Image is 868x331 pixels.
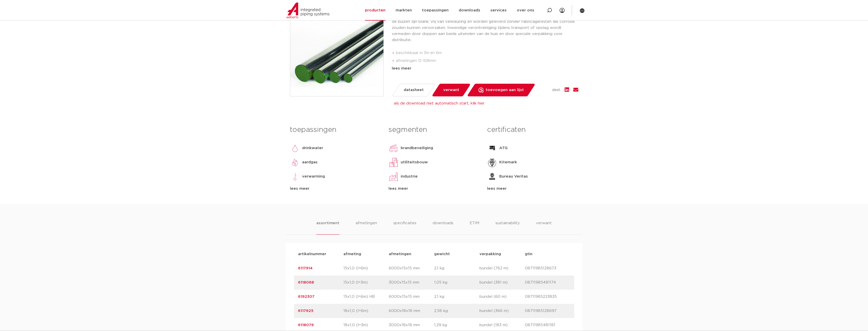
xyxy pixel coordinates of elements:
p: utiliteitsbouw [401,159,428,165]
li: ETIM [470,220,479,235]
p: 15x1,0 (l=3m) [343,280,389,286]
p: bundel (60 m) [479,294,525,300]
p: drinkwater [302,145,323,151]
p: 6000x15x15 mm [389,294,434,300]
a: datasheet [392,84,435,96]
p: bundel (381 m) [479,280,525,286]
li: afmetingen [356,220,377,235]
p: verpakking [479,251,525,257]
p: 08711985223835 [525,294,570,300]
li: assortiment [316,220,339,235]
a: 6117925 [298,309,313,313]
p: afmeting [343,251,389,257]
p: 2,58 kg [434,308,479,314]
li: beschikbaar in 3m en 6m [396,49,578,57]
div: lees meer [389,186,479,192]
img: Bureau Veritas [487,171,497,182]
p: gewicht [434,251,479,257]
p: 18x1,0 (l=6m) [343,308,389,314]
p: gtin [525,251,570,257]
p: 6000x15x15 mm [389,265,434,271]
img: ATG [487,143,497,153]
img: brandbeveiliging [389,143,399,153]
span: toevoegen aan lijst [486,86,524,94]
h3: toepassingen [290,125,381,135]
p: 3000x15x15 mm [389,280,434,286]
p: 18x1,0 (l=3m) [343,322,389,328]
a: 6118068 [298,281,314,284]
img: utiliteitsbouw [389,157,399,167]
p: aardgas [302,159,318,165]
div: lees meer [487,186,578,192]
a: 6117914 [298,266,312,270]
img: industrie [389,171,399,182]
img: Product Image for VSH SudoXPress RVS buis 1.4401 (AISI316) [290,3,383,96]
p: Bureau Veritas [499,173,528,180]
p: 15x1,0 (l=6m) [343,265,389,271]
img: Kitemark [487,157,497,167]
p: 2,1 kg [434,265,479,271]
p: bundel (366 m) [479,308,525,314]
img: aardgas [290,157,300,167]
p: brandbeveiliging [401,145,433,151]
a: verwant [431,84,471,96]
p: 08711985481174 [525,280,570,286]
p: artikelnummer [298,251,343,257]
p: 08711985481181 [525,322,570,328]
p: 08711985128697 [525,308,570,314]
p: afmetingen [389,251,434,257]
li: specificaties [393,220,416,235]
a: 6118079 [298,323,314,327]
span: datasheet [404,86,424,94]
p: 15x1,0 (l=6m) HB [343,294,389,300]
div: lees meer [392,65,578,72]
p: 1,29 kg [434,322,479,328]
li: downloads [433,220,453,235]
span: deel: [552,87,561,93]
p: VSH SudoXPress RVS 1.4401 tubes zijn dunwandige precisiebuizen. De buiten- en binnenwand van de b... [392,13,578,43]
p: industrie [401,173,418,180]
img: drinkwater [290,143,300,153]
a: 6192307 [298,295,315,299]
div: lees meer [290,186,381,192]
li: verwant [536,220,552,235]
li: sustainability [495,220,520,235]
p: verwarming [302,173,325,180]
img: verwarming [290,171,300,182]
p: 1,05 kg [434,280,479,286]
li: afmetingen 12-108mm [396,57,578,65]
h3: segmenten [389,125,479,135]
p: 2,1 kg [434,294,479,300]
p: 3000x18x18 mm [389,322,434,328]
p: ATG [499,145,508,151]
p: 6000x18x18 mm [389,308,434,314]
p: bundel (183 m) [479,322,525,328]
a: als de download niet automatisch start, klik hier [394,101,485,105]
p: 08711985128673 [525,265,570,271]
p: Kitemark [499,159,517,165]
h3: certificaten [487,125,578,135]
span: verwant [443,86,459,94]
p: bundel (762 m) [479,265,525,271]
